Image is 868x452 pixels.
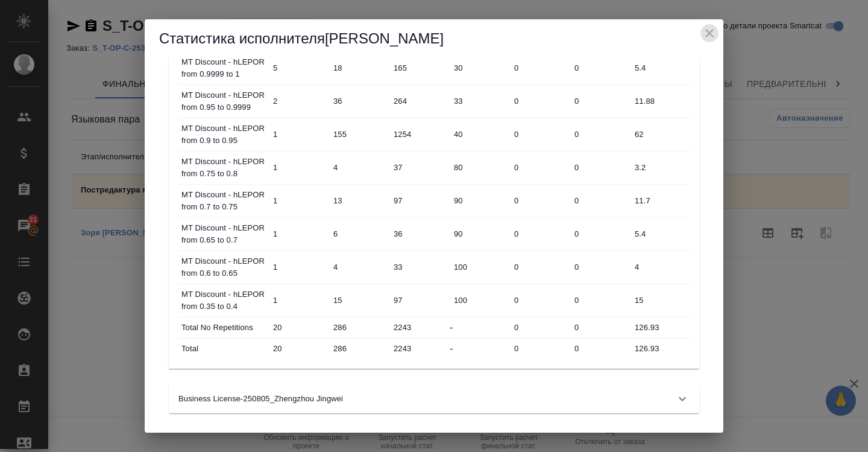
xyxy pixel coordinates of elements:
[570,225,631,243] input: ✎ Введи что-нибудь
[181,288,266,313] p: MT Discount - hLEPOR from 0.35 to 0.4
[631,159,691,176] input: ✎ Введи что-нибудь
[570,92,631,110] input: ✎ Введи что-нибудь
[389,159,450,176] input: ✎ Введи что-нибудь
[329,225,389,243] input: ✎ Введи что-нибудь
[570,291,631,309] input: ✎ Введи что-нибудь
[329,319,389,336] input: ✎ Введи что-нибудь
[510,291,570,309] input: ✎ Введи что-нибудь
[329,126,389,143] input: ✎ Введи что-нибудь
[631,319,691,336] input: ✎ Введи что-нибудь
[631,192,691,209] input: ✎ Введи что-нибудь
[329,258,389,276] input: ✎ Введи что-нибудь
[450,92,510,110] input: ✎ Введи что-нибудь
[631,258,691,276] input: ✎ Введи что-нибудь
[570,159,631,176] input: ✎ Введи что-нибудь
[570,319,631,336] input: ✎ Введи что-нибудь
[181,189,266,213] p: MT Discount - hLEPOR from 0.7 to 0.75
[450,159,510,176] input: ✎ Введи что-нибудь
[389,225,450,243] input: ✎ Введи что-нибудь
[181,123,266,147] p: MT Discount - hLEPOR from 0.9 to 0.95
[450,225,510,243] input: ✎ Введи что-нибудь
[181,222,266,246] p: MT Discount - hLEPOR from 0.65 to 0.7
[510,92,570,110] input: ✎ Введи что-нибудь
[269,59,329,77] input: ✎ Введи что-нибудь
[269,159,329,176] input: ✎ Введи что-нибудь
[389,59,450,77] input: ✎ Введи что-нибудь
[450,192,510,209] input: ✎ Введи что-нибудь
[269,126,329,143] input: ✎ Введи что-нибудь
[389,92,450,110] input: ✎ Введи что-нибудь
[181,156,266,180] p: MT Discount - hLEPOR from 0.75 to 0.8
[450,258,510,276] input: ✎ Введи что-нибудь
[510,319,570,336] input: ✎ Введи что-нибудь
[631,340,691,357] input: ✎ Введи что-нибудь
[450,126,510,143] input: ✎ Введи что-нибудь
[329,340,389,357] input: ✎ Введи что-нибудь
[159,29,709,48] h5: Статистика исполнителя [PERSON_NAME]
[510,126,570,143] input: ✎ Введи что-нибудь
[389,340,450,357] input: ✎ Введи что-нибудь
[389,126,450,143] input: ✎ Введи что-нибудь
[510,192,570,209] input: ✎ Введи что-нибудь
[450,342,510,356] div: -
[181,89,266,113] p: MT Discount - hLEPOR from 0.95 to 0.9999
[269,92,329,110] input: ✎ Введи что-нибудь
[389,319,450,336] input: ✎ Введи что-нибудь
[510,59,570,77] input: ✎ Введи что-нибудь
[700,24,719,42] button: close
[510,340,570,357] input: ✎ Введи что-нибудь
[510,225,570,243] input: ✎ Введи что-нибудь
[181,56,266,80] p: MT Discount - hLEPOR from 0.9999 to 1
[450,320,510,335] div: -
[570,192,631,209] input: ✎ Введи что-нибудь
[389,291,450,309] input: ✎ Введи что-нибудь
[329,59,389,77] input: ✎ Введи что-нибудь
[510,258,570,276] input: ✎ Введи что-нибудь
[631,59,691,77] input: ✎ Введи что-нибудь
[178,393,343,405] p: Business License-250805_Zhengzhou Jingwei
[570,126,631,143] input: ✎ Введи что-нибудь
[631,291,691,309] input: ✎ Введи что-нибудь
[269,258,329,276] input: ✎ Введи что-нибудь
[181,255,266,279] p: MT Discount - hLEPOR from 0.6 to 0.65
[169,384,699,413] div: Business License-250805_Zhengzhou Jingwei
[510,159,570,176] input: ✎ Введи что-нибудь
[570,59,631,77] input: ✎ Введи что-нибудь
[329,291,389,309] input: ✎ Введи что-нибудь
[269,291,329,309] input: ✎ Введи что-нибудь
[570,258,631,276] input: ✎ Введи что-нибудь
[631,92,691,110] input: ✎ Введи что-нибудь
[631,126,691,143] input: ✎ Введи что-нибудь
[389,258,450,276] input: ✎ Введи что-нибудь
[269,319,329,336] input: ✎ Введи что-нибудь
[450,59,510,77] input: ✎ Введи что-нибудь
[329,192,389,209] input: ✎ Введи что-нибудь
[631,225,691,243] input: ✎ Введи что-нибудь
[570,340,631,357] input: ✎ Введи что-нибудь
[450,291,510,309] input: ✎ Введи что-нибудь
[181,343,266,355] p: Total
[181,322,266,334] p: Total No Repetitions
[269,340,329,357] input: ✎ Введи что-нибудь
[269,225,329,243] input: ✎ Введи что-нибудь
[389,192,450,209] input: ✎ Введи что-нибудь
[329,159,389,176] input: ✎ Введи что-нибудь
[329,92,389,110] input: ✎ Введи что-нибудь
[269,192,329,209] input: ✎ Введи что-нибудь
